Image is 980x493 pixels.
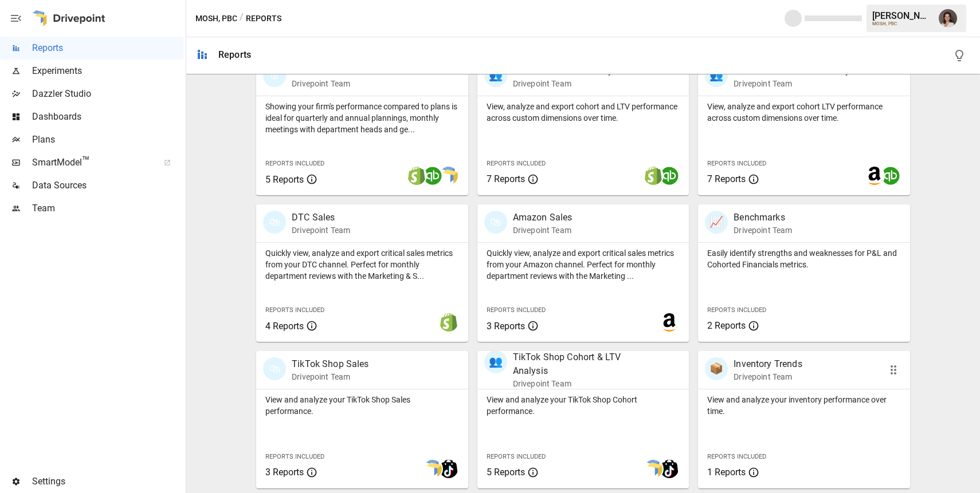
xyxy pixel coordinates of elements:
div: 👥 [484,64,507,87]
div: 🗓 [263,64,286,87]
span: 5 Reports [487,467,525,478]
span: Reports Included [487,306,546,314]
span: Reports Included [265,160,324,167]
p: TikTok Shop Sales [292,357,369,371]
img: quickbooks [424,167,442,185]
p: Drivepoint Team [513,78,625,89]
span: 3 Reports [487,321,525,332]
span: Dazzler Studio [32,87,183,101]
img: tiktok [440,460,458,478]
button: Franziska Ibscher [932,2,964,34]
span: Reports Included [707,453,766,460]
p: Drivepoint Team [513,224,573,236]
span: 1 Reports [707,467,746,478]
span: Reports Included [265,453,324,460]
button: MOSH, PBC [195,11,237,26]
img: smart model [424,460,442,478]
div: [PERSON_NAME] [872,10,932,21]
p: Drivepoint Team [734,78,861,89]
p: Drivepoint Team [513,378,649,389]
span: Reports [32,41,183,55]
span: Plans [32,133,183,147]
span: Data Sources [32,179,183,192]
p: Benchmarks [734,211,792,224]
div: 👥 [705,64,728,87]
p: View, analyze and export cohort and LTV performance across custom dimensions over time. [487,101,680,124]
p: Easily identify strengths and weaknesses for P&L and Cohorted Financials metrics. [707,247,901,270]
span: 7 Reports [707,173,746,184]
span: SmartModel [32,156,151,169]
span: Reports Included [707,160,766,167]
img: Franziska Ibscher [939,9,957,27]
span: 2 Reports [707,320,746,331]
img: smart model [440,167,458,185]
p: Drivepoint Team [734,371,802,382]
span: Settings [32,475,183,488]
div: 🛍 [263,211,286,234]
p: Drivepoint Team [292,371,369,382]
p: DTC Sales [292,211,350,224]
img: smart model [644,460,663,478]
div: / [240,11,244,26]
p: Amazon Sales [513,211,573,224]
span: 5 Reports [265,174,304,185]
p: Drivepoint Team [292,78,364,89]
p: TikTok Shop Cohort & LTV Analysis [513,350,649,378]
p: Drivepoint Team [292,224,350,236]
p: Inventory Trends [734,357,802,371]
img: shopify [644,167,663,185]
div: 🛍 [484,211,507,234]
img: quickbooks [660,167,679,185]
div: 🛍 [263,357,286,380]
p: Drivepoint Team [734,224,792,236]
p: View, analyze and export cohort LTV performance across custom dimensions over time. [707,101,901,124]
span: 4 Reports [265,321,304,332]
span: Dashboards [32,110,183,124]
img: amazon [660,313,679,332]
div: MOSH, PBC [872,21,932,26]
span: Reports Included [707,306,766,314]
span: Team [32,202,183,215]
div: 📈 [705,211,728,234]
div: 📦 [705,357,728,380]
span: Reports Included [487,453,546,460]
img: shopify [440,313,458,332]
span: Reports Included [265,306,324,314]
span: Reports Included [487,160,546,167]
div: 👥 [484,350,507,373]
span: 7 Reports [487,173,525,184]
p: Quickly view, analyze and export critical sales metrics from your Amazon channel. Perfect for mon... [487,247,680,282]
p: View and analyze your TikTok Shop Cohort performance. [487,394,680,417]
span: Experiments [32,64,183,78]
img: amazon [865,167,884,185]
span: ™ [82,154,90,168]
p: View and analyze your inventory performance over time. [707,394,901,417]
img: quickbooks [881,167,900,185]
div: Reports [218,49,251,60]
p: Quickly view, analyze and export critical sales metrics from your DTC channel. Perfect for monthl... [265,247,459,282]
p: Showing your firm's performance compared to plans is ideal for quarterly and annual plannings, mo... [265,101,459,135]
img: tiktok [660,460,679,478]
span: 3 Reports [265,467,304,478]
img: shopify [407,167,426,185]
p: View and analyze your TikTok Shop Sales performance. [265,394,459,417]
